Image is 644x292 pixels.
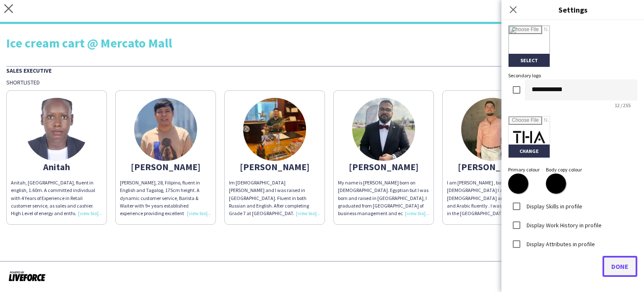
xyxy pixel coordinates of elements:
label: Display Attributes in profile [525,240,595,247]
div: Sales Executive [6,66,638,74]
img: thumb-66c0b296368ad.jpeg [25,98,88,161]
img: thumb-6820564b0d8d7.jpeg [243,98,306,161]
div: Anitah [11,163,102,171]
button: Done [602,256,637,277]
label: Primary colour [508,166,540,173]
div: Shortlisted [6,79,638,86]
label: Secondary logo [508,72,541,79]
div: [PERSON_NAME] [447,163,538,171]
h3: Settings [501,4,644,15]
div: Im [DEMOGRAPHIC_DATA] [PERSON_NAME] and I was raised in [GEOGRAPHIC_DATA]. Fluent in both Russian... [229,179,320,217]
img: thumb-6630b20ae789a.jpg [134,98,197,161]
label: Display Work History in profile [525,221,602,229]
div: [PERSON_NAME] [120,163,211,171]
div: [PERSON_NAME], 28, Filipino, fluent in English and Tagalog, 175cm height. A dynamic customer serv... [120,179,211,217]
img: thumb-167526327963da7d2f84716.jpeg [352,98,415,161]
img: Powered by Liveforce [8,270,46,282]
div: [PERSON_NAME] [338,163,429,171]
img: thumb-64637e2ec6bf1.jpeg [461,98,524,161]
div: Anitah, [GEOGRAPHIC_DATA], fluent in english, 1.60m. A committed individual with 4 Years of Exper... [11,179,102,217]
div: Ice cream cart @ Mercato Mall [6,37,638,49]
label: Body copy colour [546,166,582,173]
div: I am [PERSON_NAME] , born on [DEMOGRAPHIC_DATA] I am [DEMOGRAPHIC_DATA] and I speak English and A... [447,179,538,217]
div: My name is [PERSON_NAME] born on [DEMOGRAPHIC_DATA]. Egyptian but I was born and raised in [GEOGR... [338,179,429,217]
span: 12 / 255 [608,102,637,108]
div: [PERSON_NAME] [229,163,320,171]
label: Display Skills in profile [525,202,582,210]
span: Done [611,262,628,271]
